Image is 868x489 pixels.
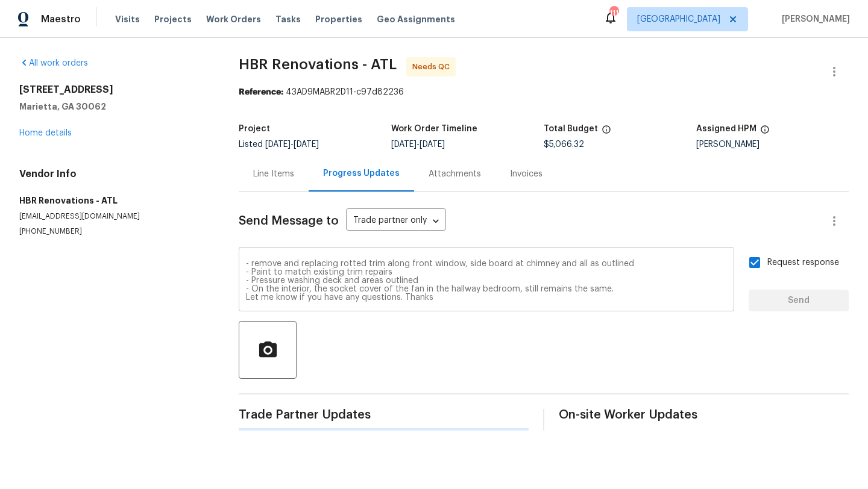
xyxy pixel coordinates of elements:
span: Projects [154,13,192,25]
b: Reference: [239,88,283,96]
div: Line Items [253,168,294,180]
h2: [STREET_ADDRESS] [19,84,210,96]
span: [DATE] [391,140,417,149]
h5: Assigned HPM [696,125,756,133]
span: Request response [767,257,839,269]
div: Trade partner only [346,211,446,231]
h5: Total Budget [544,125,598,133]
div: [PERSON_NAME] [696,140,849,149]
span: [GEOGRAPHIC_DATA] [637,13,720,25]
div: Invoices [510,168,542,180]
span: $5,066.32 [544,140,584,149]
span: Maestro [41,13,81,25]
p: [PHONE_NUMBER] [19,226,210,237]
a: All work orders [19,59,88,67]
textarea: Hi [PERSON_NAME], as per our telephone conversation via text. Please have a second look at the fo... [246,260,727,302]
p: [EMAIL_ADDRESS][DOMAIN_NAME] [19,211,210,222]
span: [DATE] [420,140,445,149]
span: The total cost of line items that have been proposed by Opendoor. This sum includes line items th... [602,125,611,140]
span: Work Orders [206,13,261,25]
span: Visits [115,13,140,25]
span: [DATE] [265,140,291,149]
div: Attachments [429,168,481,180]
span: The hpm assigned to this work order. [760,125,770,140]
h5: HBR Renovations - ATL [19,195,210,207]
span: Tasks [275,15,301,23]
span: HBR Renovations - ATL [239,57,397,72]
span: Geo Assignments [377,13,455,25]
span: [DATE] [294,140,319,149]
div: Progress Updates [323,167,400,179]
span: On-site Worker Updates [559,409,849,421]
h5: Work Order Timeline [391,125,477,133]
span: Properties [315,13,362,25]
h5: Project [239,125,270,133]
span: - [265,140,319,149]
h4: Vendor Info [19,168,210,180]
a: Home details [19,129,72,137]
span: [PERSON_NAME] [777,13,850,25]
h5: Marietta, GA 30062 [19,101,210,113]
span: Listed [239,140,319,149]
span: - [391,140,445,149]
div: 43AD9MABR2D11-c97d82236 [239,86,849,98]
span: Needs QC [412,61,454,73]
div: 111 [609,7,618,19]
span: Trade Partner Updates [239,409,529,421]
span: Send Message to [239,215,339,227]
